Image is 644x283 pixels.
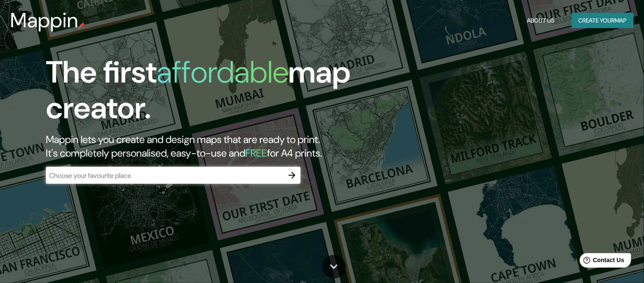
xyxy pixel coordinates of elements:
[524,13,558,29] button: About Us
[245,146,267,160] h5: FREE
[46,54,368,133] h1: The first map creator.
[79,22,85,29] img: mappin-pin
[157,52,289,92] h1: affordable
[572,13,634,29] button: Create yourmap
[568,250,635,274] iframe: Help widget launcher
[10,9,79,32] h3: Mappin
[46,133,368,160] h2: Mappin lets you create and design maps that are ready to print. It's completely personalised, eas...
[46,171,284,180] input: Choose your favourite place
